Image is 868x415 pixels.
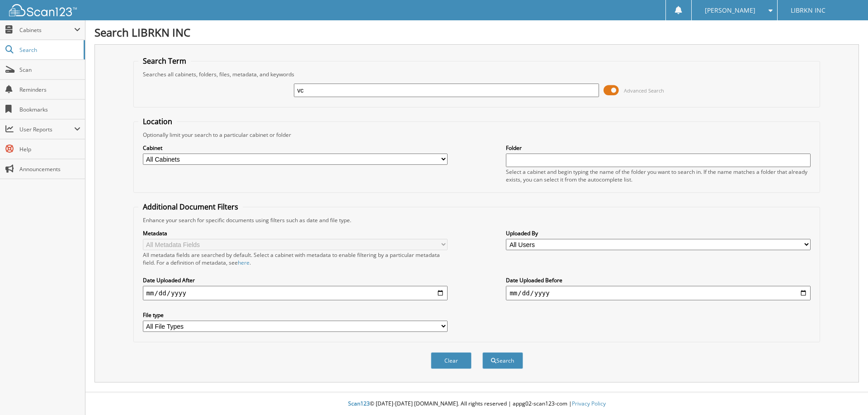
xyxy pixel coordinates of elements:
div: Select a cabinet and begin typing the name of the folder you want to search in. If the name match... [506,168,811,183]
label: Date Uploaded Before [506,276,811,284]
button: Search [482,352,523,369]
a: here [238,259,250,266]
span: Search [19,46,79,54]
input: end [506,286,811,300]
button: Clear [431,352,472,369]
span: User Reports [19,126,74,133]
legend: Search Term [138,56,191,66]
label: Folder [506,144,811,152]
span: Announcements [19,165,80,173]
span: Help [19,145,80,153]
h1: Search LIBRKN INC [94,25,859,40]
input: start [143,286,448,300]
label: Date Uploaded After [143,276,448,284]
span: Advanced Search [624,87,664,94]
span: Scan123 [348,400,370,407]
span: Bookmarks [19,106,80,113]
label: Uploaded By [506,229,811,237]
span: Cabinets [19,26,74,34]
legend: Additional Document Filters [138,202,243,212]
span: LIBRKN INC [791,8,826,13]
div: © [DATE]-[DATE] [DOMAIN_NAME]. All rights reserved | appg02-scan123-com | [85,393,868,415]
label: Cabinet [143,144,448,152]
div: Searches all cabinets, folders, files, metadata, and keywords [138,70,816,78]
label: Metadata [143,229,448,237]
div: Optionally limit your search to a particular cabinet or folder [138,131,816,139]
label: File type [143,311,448,319]
legend: Location [138,117,177,126]
span: [PERSON_NAME] [705,8,755,13]
div: Enhance your search for specific documents using filters such as date and file type. [138,216,816,224]
span: Reminders [19,86,80,93]
a: Privacy Policy [572,400,606,407]
span: Scan [19,66,80,74]
div: All metadata fields are searched by default. Select a cabinet with metadata to enable filtering b... [143,251,448,266]
img: scan123-logo-white.svg [9,4,77,16]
